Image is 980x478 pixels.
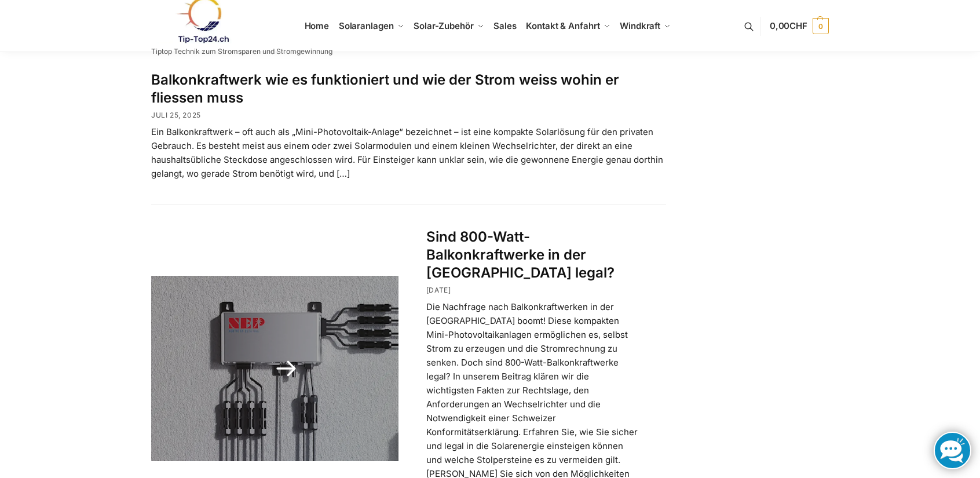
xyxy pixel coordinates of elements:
[493,20,517,31] span: Sales
[620,20,660,31] span: Windkraft
[789,20,807,31] span: CHF
[339,20,394,31] span: Solaranlagen
[526,20,599,31] span: Kontakt & Anfahrt
[813,18,829,34] span: 0
[151,111,201,119] time: Juli 25, 2025
[414,20,474,31] span: Solar-Zubehör
[770,9,829,43] a: 0,00CHF 0
[770,20,807,31] span: 0,00
[151,125,666,181] p: Ein Balkonkraftwerk – oft auch als „Mini-Photovoltaik-Anlage“ bezeichnet – ist eine kompakte Sola...
[151,71,619,106] a: Balkonkraftwerk wie es funktioniert und wie der Strom weiss wohin er fliessen muss
[151,48,332,55] p: Tiptop Technik zum Stromsparen und Stromgewinnung
[426,286,451,294] time: [DATE]
[426,228,615,281] a: Sind 800-Watt-Balkonkraftwerke in der [GEOGRAPHIC_DATA] legal?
